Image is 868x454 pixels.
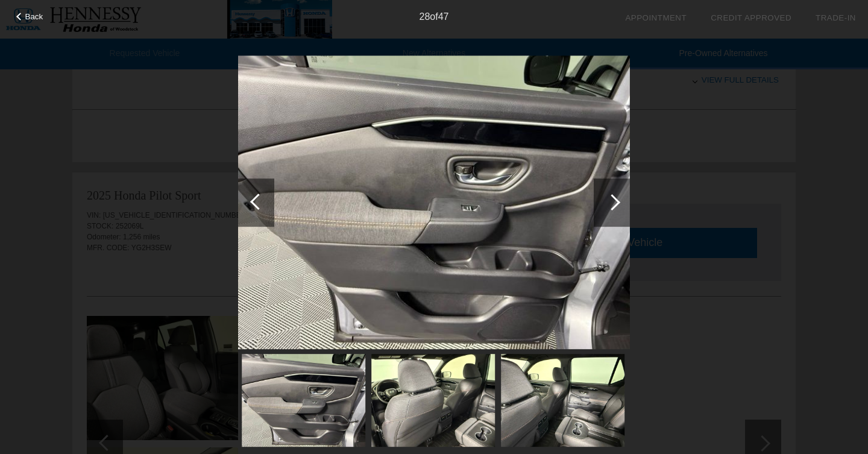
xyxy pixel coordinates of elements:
[371,354,495,447] img: 8257efa7-f638-4904-a954-cbdc88c24fea.jpeg
[242,354,365,447] img: fe923e84-4897-40ba-8773-a07f7c0902e4.jpeg
[711,13,791,22] a: Credit Approved
[501,354,624,447] img: 178c312c-91fb-4f3f-be9d-a8de50e0090c.jpeg
[816,13,856,22] a: Trade-In
[25,12,43,21] span: Back
[238,55,630,350] img: fe923e84-4897-40ba-8773-a07f7c0902e4.jpeg
[438,11,449,22] span: 47
[625,13,687,22] a: Appointment
[420,11,430,22] span: 28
